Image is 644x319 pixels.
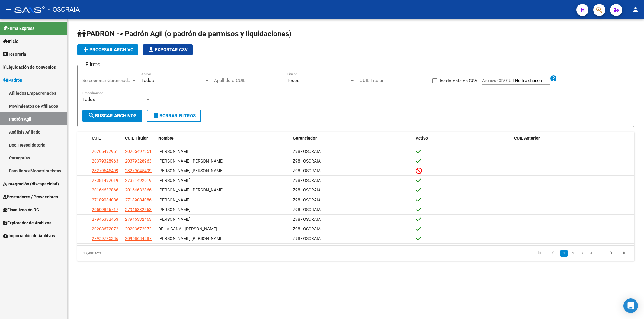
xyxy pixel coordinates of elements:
span: [PERSON_NAME] [158,207,191,212]
mat-icon: menu [5,6,12,13]
datatable-header-cell: Activo [413,132,512,145]
span: Tesorería [3,51,26,58]
span: CUIL Titular [125,136,148,141]
mat-icon: delete [152,112,159,119]
span: Inexistente en CSV [440,77,478,84]
li: page 3 [578,248,587,258]
datatable-header-cell: Gerenciador [290,132,413,145]
span: Z98 - OSCRAIA [293,178,321,183]
button: Borrar Filtros [147,110,201,122]
span: Todos [82,97,95,102]
input: Archivo CSV CUIL [515,78,550,84]
li: page 1 [559,248,569,258]
a: 4 [588,250,595,257]
span: 20509866717 [92,207,118,212]
h3: Filtros [82,60,103,69]
span: Explorador de Archivos [3,220,51,226]
span: 27959725336 [92,236,118,241]
span: Z98 - OSCRAIA [293,207,321,212]
span: 27189084086 [125,197,152,202]
mat-icon: add [82,46,89,53]
span: PADRON -> Padrón Agil (o padrón de permisos y liquidaciones) [77,30,291,38]
span: Borrar Filtros [152,113,196,118]
button: Buscar Archivos [82,110,142,122]
a: 5 [597,250,604,257]
span: 20958634987 [125,236,152,241]
span: Todos [287,78,300,83]
span: 20203672072 [125,226,152,231]
span: Inicio [3,38,18,45]
span: Prestadores / Proveedores [3,194,58,200]
span: 20379328963 [92,159,118,163]
span: Todos [141,78,154,83]
span: [PERSON_NAME] [PERSON_NAME] [158,168,224,173]
a: 1 [560,250,568,257]
span: Exportar CSV [148,47,188,52]
span: Importación de Archivos [3,232,55,239]
mat-icon: file_download [148,46,155,53]
span: Archivo CSV CUIL [482,78,515,83]
span: Fiscalización RG [3,207,39,213]
a: go to previous page [547,250,559,257]
span: 23279645499 [125,168,152,173]
span: 20265497951 [92,149,118,154]
span: Activo [416,136,428,141]
span: 27381492619 [125,178,152,183]
span: CUIL [92,136,101,141]
span: Seleccionar Gerenciador [82,78,131,83]
span: 27945332463 [92,217,118,222]
span: Firma Express [3,25,34,32]
li: page 4 [587,248,596,258]
span: 20265497951 [125,149,152,154]
span: 20379328963 [125,159,152,163]
a: go to last page [619,250,630,257]
span: 27945332463 [125,207,152,212]
a: 3 [578,250,586,257]
span: [PERSON_NAME] [PERSON_NAME] [158,159,224,163]
span: [PERSON_NAME] [158,197,191,202]
span: Liquidación de Convenios [3,64,56,71]
span: Padrón [3,77,22,84]
span: 20203672072 [92,226,118,231]
span: 20164632866 [125,188,152,192]
div: Open Intercom Messenger [623,298,638,313]
span: 27381492619 [92,178,118,183]
span: DE LA CANAL [PERSON_NAME] [158,226,217,231]
span: 27189084086 [92,197,118,202]
span: [PERSON_NAME] [158,149,191,154]
span: [PERSON_NAME] [PERSON_NAME] [158,236,224,241]
datatable-header-cell: Nombre [156,132,290,145]
span: Z98 - OSCRAIA [293,217,321,222]
li: page 2 [569,248,578,258]
datatable-header-cell: CUIL [89,132,123,145]
mat-icon: person [632,6,639,13]
span: 20164632866 [92,188,118,192]
span: [PERSON_NAME] [158,178,191,183]
a: go to next page [606,250,617,257]
datatable-header-cell: CUIL Titular [123,132,156,145]
span: [PERSON_NAME] [158,217,191,222]
span: - OSCRAIA [48,3,80,16]
span: Buscar Archivos [88,113,136,118]
span: 23279645499 [92,168,118,173]
span: Z98 - OSCRAIA [293,236,321,241]
button: Exportar CSV [143,44,193,55]
button: Procesar archivo [77,44,138,55]
div: 13,990 total [77,246,187,261]
span: Z98 - OSCRAIA [293,188,321,192]
span: Nombre [158,136,174,141]
span: [PERSON_NAME] [PERSON_NAME] [158,188,224,192]
span: Z98 - OSCRAIA [293,149,321,154]
span: Z98 - OSCRAIA [293,159,321,163]
datatable-header-cell: CUIL Anterior [512,132,634,145]
mat-icon: search [88,112,95,119]
span: Procesar archivo [82,47,133,52]
a: go to first page [534,250,545,257]
span: Gerenciador [293,136,317,141]
a: 2 [569,250,577,257]
span: Z98 - OSCRAIA [293,226,321,231]
span: CUIL Anterior [514,136,540,141]
span: Integración (discapacidad) [3,181,59,187]
span: Z98 - OSCRAIA [293,168,321,173]
mat-icon: help [550,75,557,82]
